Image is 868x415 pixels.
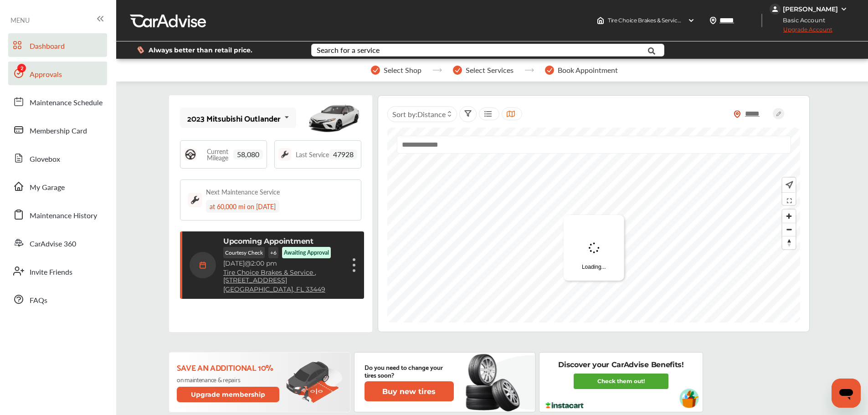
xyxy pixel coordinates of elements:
[597,17,604,24] img: header-home-logo.8d720a4f.svg
[365,363,454,379] p: Do you need to change your tires soon?
[187,113,281,123] div: 2023 Mitsubishi Outlander
[734,110,741,118] img: location_vector_orange.38f05af8.svg
[574,374,668,389] a: Check them out!
[329,149,357,159] span: 47928
[365,381,454,401] button: Buy new tires
[465,350,525,415] img: new-tire.a0c7fe23.svg
[770,26,832,37] span: Upgrade Account
[251,259,277,267] span: 2:00 pm
[432,68,442,72] img: stepper-arrow.e24c07c6.svg
[223,247,265,258] p: Courtesy Check
[782,210,796,223] button: Zoom in
[545,66,554,75] img: stepper-checkmark.b5569197.svg
[177,387,280,402] button: Upgrade membership
[30,97,103,109] span: Maintenance Schedule
[558,66,618,74] span: Book Appointment
[782,223,796,236] span: Zoom out
[782,236,796,249] button: Reset bearing to north
[782,223,796,236] button: Zoom out
[188,193,202,207] img: maintenance_logo
[177,376,281,383] p: on maintenance & repairs
[30,266,72,278] span: Invite Friends
[761,14,762,27] img: header-divider.bc55588e.svg
[770,15,832,25] span: Basic Account
[466,66,514,74] span: Select Services
[206,187,280,196] div: Next Maintenance Service
[832,379,861,408] iframe: Button to launch messaging window
[8,61,107,85] a: Approvals
[8,33,107,57] a: Dashboard
[544,402,585,409] img: instacart-logo.217963cc.svg
[524,68,534,72] img: stepper-arrow.e24c07c6.svg
[223,259,245,267] span: [DATE]
[8,203,107,226] a: Maintenance History
[149,47,252,53] span: Always better than retail price.
[30,41,65,52] span: Dashboard
[679,389,699,408] img: instacart-vehicle.0979a191.svg
[558,360,683,370] p: Discover your CarAdvise Benefits!
[201,148,233,161] span: Current Mileage
[317,46,380,54] div: Search for a service
[564,215,624,281] div: Loading...
[245,259,251,267] span: @
[286,361,343,404] img: update-membership.81812027.svg
[30,182,65,194] span: My Garage
[8,146,107,170] a: Glovebox
[233,149,263,159] span: 58,080
[371,66,380,75] img: stepper-checkmark.b5569197.svg
[223,269,344,284] a: Tire Choice Brakes & Service ,[STREET_ADDRESS]
[307,97,361,138] img: mobile_13080_st0640_046.jpg
[206,200,279,213] div: at 60,000 mi on [DATE]
[608,17,820,24] span: Tire Choice Brakes & Service , [STREET_ADDRESS] [GEOGRAPHIC_DATA] , FL 33449
[688,17,695,24] img: header-down-arrow.9dd2ce7d.svg
[190,252,216,278] img: calendar-icon.35d1de04.svg
[8,231,107,255] a: CarAdvise 360
[8,174,107,198] a: My Garage
[30,238,76,250] span: CarAdvise 360
[453,66,462,75] img: stepper-checkmark.b5569197.svg
[268,247,278,258] p: + 6
[387,128,800,323] canvas: Map
[223,237,313,246] p: Upcoming Appointment
[296,151,329,158] span: Last Service
[392,109,446,119] span: Sort by :
[30,210,97,222] span: Maintenance History
[177,362,281,372] p: Save an additional 10%
[10,16,30,24] span: MENU
[417,109,446,119] span: Distance
[8,90,107,113] a: Maintenance Schedule
[770,4,781,15] img: jVpblrzwTbfkPYzPPzSLxeg0AAAAASUVORK5CYII=
[284,249,329,256] p: Awaiting Approval
[8,118,107,142] a: Membership Card
[8,259,107,283] a: Invite Friends
[30,125,87,137] span: Membership Card
[365,381,456,401] a: Buy new tires
[709,17,717,24] img: location_vector.a44bc228.svg
[8,287,107,311] a: FAQs
[384,66,421,74] span: Select Shop
[783,5,838,13] div: [PERSON_NAME]
[137,46,144,54] img: dollor_label_vector.a70140d1.svg
[30,154,60,165] span: Glovebox
[184,148,197,161] img: steering_logo
[30,295,47,307] span: FAQs
[278,148,291,161] img: maintenance_logo
[223,286,325,293] a: [GEOGRAPHIC_DATA], FL 33449
[30,69,62,81] span: Approvals
[784,180,793,190] img: recenter.ce011a49.svg
[840,5,847,13] img: WGsFRI8htEPBVLJbROoPRyZpYNWhNONpIPPETTm6eUC0GeLEiAAAAAElFTkSuQmCC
